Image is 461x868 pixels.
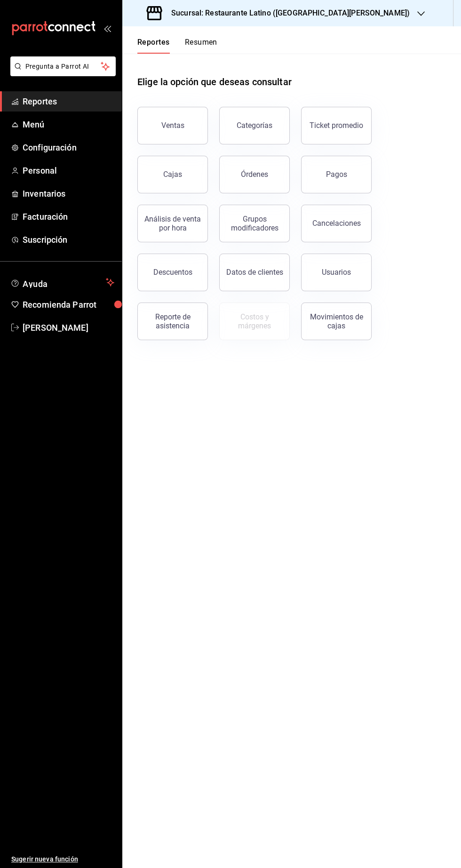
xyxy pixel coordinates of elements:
[137,156,208,193] button: Cajas
[23,141,114,154] span: Configuración
[237,121,272,130] div: Categorías
[23,277,102,288] span: Ayuda
[225,312,284,330] div: Costos y márgenes
[241,170,268,179] div: Órdenes
[307,312,366,330] div: Movimientos de cajas
[219,107,290,144] button: Categorías
[103,24,111,32] button: open_drawer_menu
[153,268,192,277] div: Descuentos
[137,75,292,89] h1: Elige la opción que deseas consultar
[301,156,372,193] button: Pagos
[23,95,114,108] span: Reportes
[11,854,114,864] span: Sugerir nueva función
[23,233,114,246] span: Suscripción
[161,121,184,130] div: Ventas
[10,56,116,76] button: Pregunta a Parrot AI
[137,107,208,144] button: Ventas
[137,254,208,291] button: Descuentos
[322,268,351,277] div: Usuarios
[185,38,217,54] button: Resumen
[219,254,290,291] button: Datos de clientes
[219,205,290,242] button: Grupos modificadores
[326,170,347,179] div: Pagos
[219,156,290,193] button: Órdenes
[7,68,116,78] a: Pregunta a Parrot AI
[312,219,361,228] div: Cancelaciones
[137,38,170,54] button: Reportes
[23,118,114,131] span: Menú
[301,205,372,242] button: Cancelaciones
[25,62,101,72] span: Pregunta a Parrot AI
[226,268,283,277] div: Datos de clientes
[301,107,372,144] button: Ticket promedio
[23,187,114,200] span: Inventarios
[23,164,114,177] span: Personal
[23,298,114,311] span: Recomienda Parrot
[23,321,114,334] span: [PERSON_NAME]
[301,303,372,340] button: Movimientos de cajas
[225,215,284,232] div: Grupos modificadores
[137,205,208,242] button: Análisis de venta por hora
[301,254,372,291] button: Usuarios
[163,170,182,179] div: Cajas
[143,312,202,330] div: Reporte de asistencia
[219,303,290,340] button: Contrata inventarios para ver este reporte
[143,215,202,232] div: Análisis de venta por hora
[137,38,217,54] div: navigation tabs
[23,210,114,223] span: Facturación
[137,303,208,340] button: Reporte de asistencia
[164,8,410,19] h3: Sucursal: Restaurante Latino ([GEOGRAPHIC_DATA][PERSON_NAME])
[310,121,363,130] div: Ticket promedio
